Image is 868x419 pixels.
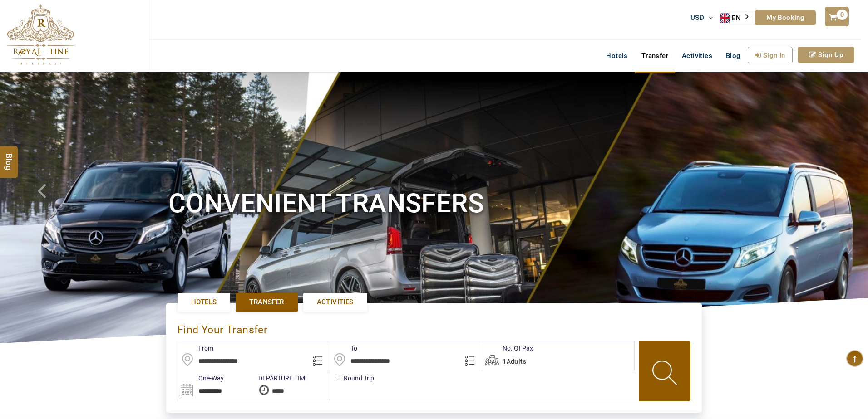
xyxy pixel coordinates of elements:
span: Blog [726,52,741,60]
span: Hotels [191,297,217,307]
aside: Language selected: English [720,11,755,25]
label: To [330,344,357,353]
div: Language [720,11,755,25]
label: DEPARTURE TIME [254,374,309,383]
a: 0 [825,7,848,26]
a: Activities [303,293,367,312]
a: Hotels [599,47,634,65]
a: Transfer [236,293,297,312]
a: Activities [675,47,719,65]
a: My Booking [755,10,816,25]
label: No. Of Pax [482,344,533,353]
label: From [178,344,213,353]
span: 1Adults [503,358,526,365]
label: One-Way [178,374,224,383]
h1: Convenient Transfers [168,186,700,220]
label: Round Trip [330,374,344,383]
span: Blog [3,153,15,161]
img: The Royal Line Holidays [7,4,74,65]
a: EN [720,11,755,25]
a: Hotels [178,293,230,312]
a: Blog [719,47,748,65]
span: USD [690,14,704,22]
span: 0 [837,10,848,20]
span: Activities [317,297,354,307]
span: Transfer [249,297,284,307]
a: Transfer [635,47,675,65]
a: Sign In [748,47,793,63]
a: Sign Up [798,47,854,63]
div: Find Your Transfer [178,314,270,341]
